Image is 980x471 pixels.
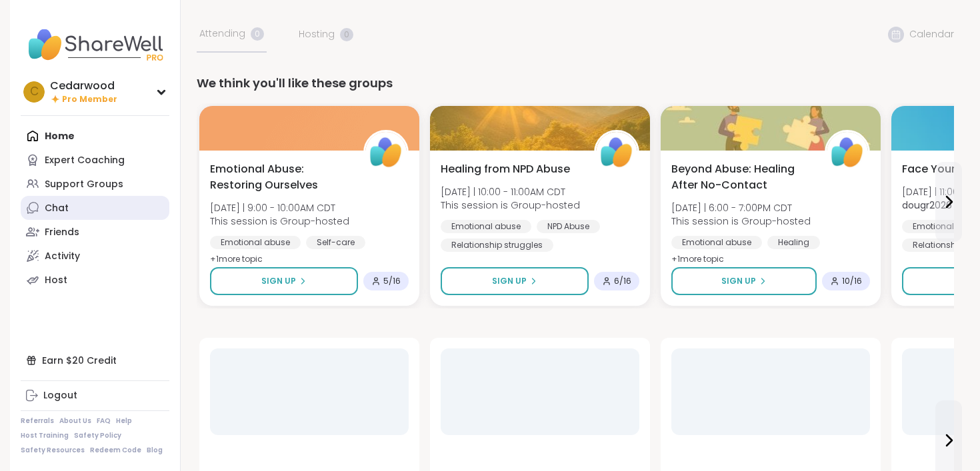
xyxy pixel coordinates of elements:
div: Host [45,274,67,287]
img: ShareWell Nav Logo [21,21,169,68]
span: [DATE] | 6:00 - 7:00PM CDT [671,201,811,215]
span: Emotional Abuse: Restoring Ourselves [210,161,349,193]
div: We think you'll like these groups [197,74,954,93]
span: C [30,83,39,101]
a: Blog [147,446,163,455]
a: Friends [21,220,169,244]
span: This session is Group-hosted [671,215,811,228]
div: Emotional abuse [210,236,301,249]
a: Support Groups [21,172,169,196]
span: 10 / 16 [842,276,862,286]
a: Host Training [21,431,69,440]
span: [DATE] | 9:00 - 10:00AM CDT [210,201,349,215]
button: Sign Up [441,267,589,295]
button: Sign Up [671,267,817,295]
a: Referrals [21,416,54,426]
div: Friends [45,226,79,239]
div: Expert Coaching [45,154,125,167]
button: Sign Up [210,267,358,295]
b: dougr2026 [902,199,952,212]
div: Healing [767,236,820,249]
img: ShareWell [596,132,637,173]
div: Relationship struggles [441,238,553,252]
div: Logout [43,389,77,402]
a: FAQ [97,416,111,426]
div: Support Groups [45,178,123,191]
span: 5 / 16 [383,276,401,286]
a: Redeem Code [90,446,141,455]
span: This session is Group-hosted [441,199,580,212]
div: Activity [45,250,80,263]
span: Sign Up [492,275,527,287]
a: Safety Resources [21,446,85,455]
div: Emotional abuse [671,236,762,249]
div: Earn $20 Credit [21,348,169,372]
a: Safety Policy [74,431,121,440]
div: Chat [45,202,69,215]
span: Healing from NPD Abuse [441,161,570,177]
span: Beyond Abuse: Healing After No-Contact [671,161,810,193]
div: Emotional abuse [441,220,531,233]
a: Chat [21,196,169,220]
a: Logout [21,384,169,408]
span: Pro Member [62,94,117,105]
span: Sign Up [721,275,756,287]
span: Sign Up [261,275,296,287]
img: ShareWell [827,132,868,173]
span: [DATE] | 10:00 - 11:00AM CDT [441,185,580,199]
a: Help [116,416,132,426]
a: About Us [59,416,91,426]
a: Activity [21,244,169,268]
div: NPD Abuse [537,220,600,233]
a: Expert Coaching [21,148,169,172]
a: Host [21,268,169,292]
div: Self-care [306,236,365,249]
div: Cedarwood [50,79,117,93]
span: 6 / 16 [614,276,631,286]
span: This session is Group-hosted [210,215,349,228]
img: ShareWell [365,132,407,173]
